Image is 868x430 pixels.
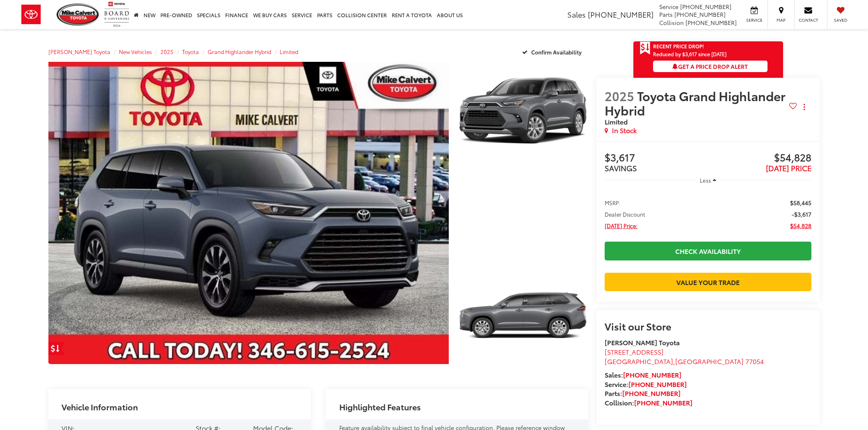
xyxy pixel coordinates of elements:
span: Confirm Availability [531,48,582,56]
span: Get Price Drop Alert [640,41,651,55]
span: Reduced by $3,617 since [DATE] [653,51,767,57]
span: Toyota Grand Highlander Hybrid [605,87,786,119]
button: Less [696,173,720,188]
span: 77054 [745,356,764,366]
a: Check Availability [605,242,811,260]
span: , [605,356,764,366]
button: Confirm Availability [518,45,589,59]
span: [GEOGRAPHIC_DATA] [675,356,744,366]
span: Dealer Discount [605,210,645,218]
span: In Stock [612,126,637,135]
span: Limited [605,117,628,126]
span: Get a Price Drop Alert [672,62,748,70]
span: [PHONE_NUMBER] [674,10,726,18]
span: [STREET_ADDRESS] [605,347,664,356]
img: Mike Calvert Toyota [57,3,100,26]
span: [GEOGRAPHIC_DATA] [605,356,673,366]
span: 2025 [605,87,634,104]
span: Saved [831,17,850,23]
span: Map [772,17,790,23]
strong: [PERSON_NAME] Toyota [605,337,680,347]
a: [PHONE_NUMBER] [628,379,687,389]
strong: Collision: [605,398,692,407]
span: Contact [799,17,818,23]
span: Less [700,177,711,184]
strong: Service: [605,379,687,389]
span: SAVINGS [605,163,637,173]
span: Sales [567,9,586,20]
h2: Highlighted Features [339,402,421,411]
span: $58,445 [790,199,811,207]
a: Expand Photo 1 [458,62,588,160]
a: Value Your Trade [605,273,811,291]
a: [PERSON_NAME] Toyota [48,48,110,55]
a: Expand Photo 2 [458,267,588,364]
img: 2025 Toyota Grand Highlander Hybrid Limited [456,265,589,365]
span: Service [659,2,678,11]
span: $54,828 [790,222,811,230]
span: Collision [659,18,684,27]
strong: Sales: [605,370,681,379]
img: 2025 Toyota Grand Highlander Hybrid Limited [44,60,452,366]
a: New Vehicles [119,48,152,55]
span: [DATE] Price: [605,222,637,230]
a: [PHONE_NUMBER] [622,388,681,398]
h2: Visit our Store [605,321,811,331]
img: 2025 Toyota Grand Highlander Hybrid Limited [456,61,589,161]
span: Parts [659,10,673,18]
a: Toyota [182,48,199,55]
span: Recent Price Drop! [653,43,704,50]
span: $54,828 [708,152,811,164]
span: Service [745,17,763,23]
button: Actions [797,100,811,114]
a: Get Price Drop Alert Recent Price Drop! [633,41,783,51]
span: [PHONE_NUMBER] [680,2,731,11]
span: -$3,617 [792,210,811,218]
span: MSRP: [605,199,621,207]
a: Expand Photo 0 [48,62,449,364]
a: Get Price Drop Alert [48,342,65,355]
span: [PHONE_NUMBER] [588,9,653,20]
a: [PHONE_NUMBER] [634,398,692,407]
a: [STREET_ADDRESS] [GEOGRAPHIC_DATA],[GEOGRAPHIC_DATA] 77054 [605,347,764,366]
strong: Parts: [605,388,681,398]
span: dropdown dots [804,104,805,110]
span: [PHONE_NUMBER] [685,18,737,27]
span: [DATE] PRICE [766,163,811,173]
span: $3,617 [605,152,708,164]
a: [PHONE_NUMBER] [623,370,681,379]
a: 2025 [160,48,174,55]
h2: Vehicle Information [62,402,138,411]
a: Grand Highlander Hybrid [208,48,271,55]
a: Limited [280,48,298,55]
